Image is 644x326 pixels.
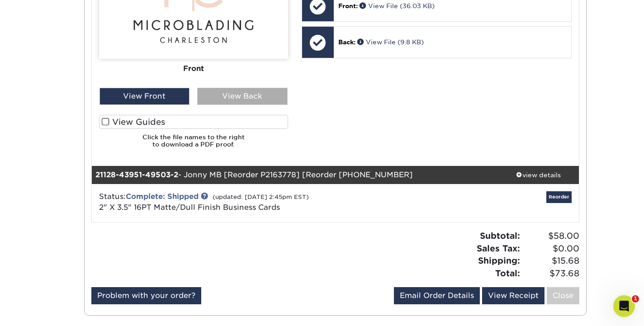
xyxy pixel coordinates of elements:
[523,255,579,267] span: $15.68
[495,268,520,278] strong: Total:
[92,166,498,184] div: - Jonny MB [Reorder P2163778] [Reorder [PHONE_NUMBER]
[477,243,520,253] strong: Sales Tax:
[126,192,199,201] a: Complete: Shipped
[546,191,572,203] a: Reorder
[213,194,309,200] small: (updated: [DATE] 2:45pm EST)
[338,38,355,46] span: Back:
[357,38,424,46] a: View File (9.8 KB)
[2,298,77,323] iframe: Google Customer Reviews
[91,287,201,304] a: Problem with your order?
[478,255,520,265] strong: Shipping:
[99,115,288,129] label: View Guides
[523,267,579,280] span: $73.68
[497,166,579,184] a: view details
[497,170,579,180] div: view details
[99,88,190,105] div: View Front
[99,133,288,156] h6: Click the file names to the right to download a PDF proof.
[99,59,288,79] div: Front
[360,2,435,9] a: View File (36.03 KB)
[523,230,579,242] span: $58.00
[613,295,635,317] iframe: Intercom live chat
[632,295,639,302] span: 1
[394,287,480,304] a: Email Order Details
[482,287,545,304] a: View Receipt
[95,170,178,179] strong: 21128-43951-49503-2
[480,231,520,241] strong: Subtotal:
[92,191,417,213] div: Status:
[197,88,288,105] div: View Back
[523,242,579,255] span: $0.00
[338,2,358,9] span: Front:
[99,203,280,212] span: 2" X 3.5" 16PT Matte/Dull Finish Business Cards
[547,287,579,304] a: Close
